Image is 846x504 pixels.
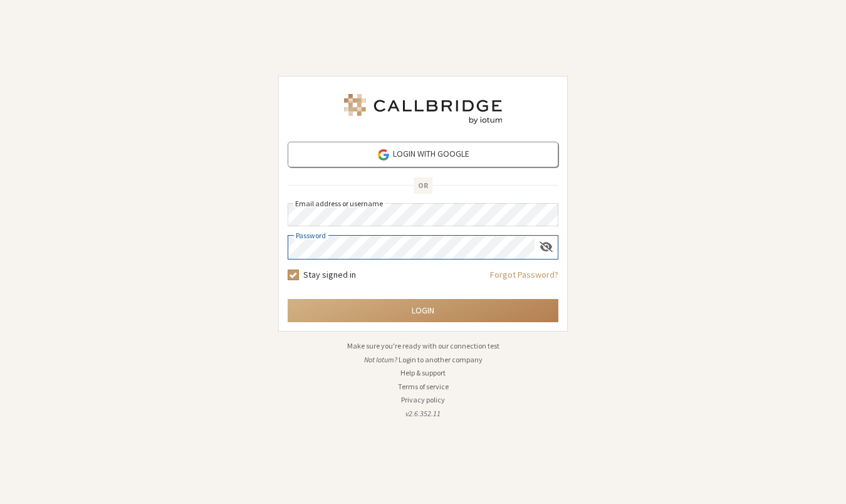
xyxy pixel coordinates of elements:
[342,94,504,124] img: Iotum
[414,177,432,194] span: OR
[399,354,483,365] button: Login to another company
[278,408,568,419] li: v2.6.352.11
[490,268,558,290] a: Forgot Password?
[288,299,558,322] button: Login
[535,236,558,258] div: Show password
[377,148,390,162] img: google-icon.png
[398,382,449,391] a: Terms of service
[288,142,558,167] a: Login with Google
[288,203,558,226] input: Email address or username
[303,268,356,281] label: Stay signed in
[288,236,535,259] input: Password
[401,395,445,404] a: Privacy policy
[278,354,568,365] li: Not Iotum?
[815,471,837,495] iframe: Chat
[400,368,446,377] a: Help & support
[347,341,499,350] a: Make sure you're ready with our connection test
